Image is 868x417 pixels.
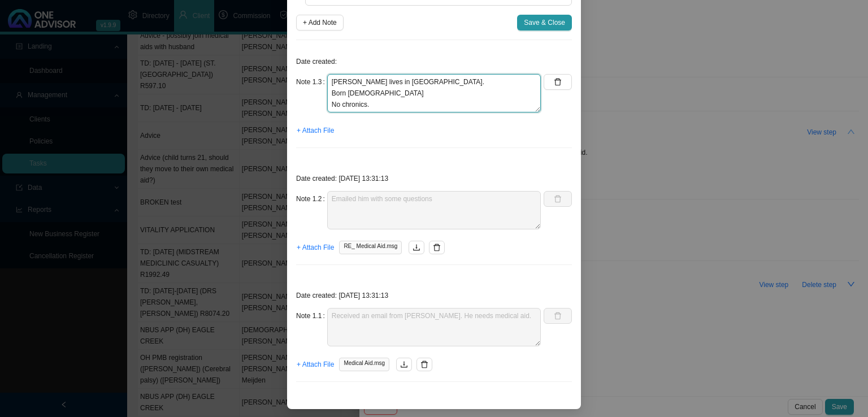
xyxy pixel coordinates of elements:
p: Date created: [296,56,572,67]
button: + Attach File [296,357,335,372]
textarea: Received an email from [PERSON_NAME]. He needs medical aid. [327,308,541,346]
button: Save & Close [517,15,572,31]
p: Date created: [DATE] 13:31:13 [296,173,572,184]
span: RE_ Medical Aid.msg [339,241,402,254]
button: + Attach File [296,240,335,255]
button: + Add Note [296,15,344,31]
span: Save & Close [524,17,565,28]
button: + Attach File [296,123,335,138]
label: Note 1.3 [296,74,327,90]
p: Date created: [DATE] 13:31:13 [296,290,572,301]
span: delete [554,78,562,86]
span: + Add Note [303,17,337,28]
span: + Attach File [297,242,334,253]
textarea: Emailed him with some questions [327,191,541,229]
span: download [413,244,420,251]
span: + Attach File [297,125,334,136]
span: download [400,360,408,368]
span: Medical Aid.msg [339,358,389,371]
span: + Attach File [297,359,334,370]
label: Note 1.2 [296,191,327,207]
span: delete [420,360,428,368]
span: delete [433,244,441,251]
textarea: [PERSON_NAME] lives in [GEOGRAPHIC_DATA]. Born [DEMOGRAPHIC_DATA] No chronics. [327,74,541,112]
label: Note 1.1 [296,308,327,324]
